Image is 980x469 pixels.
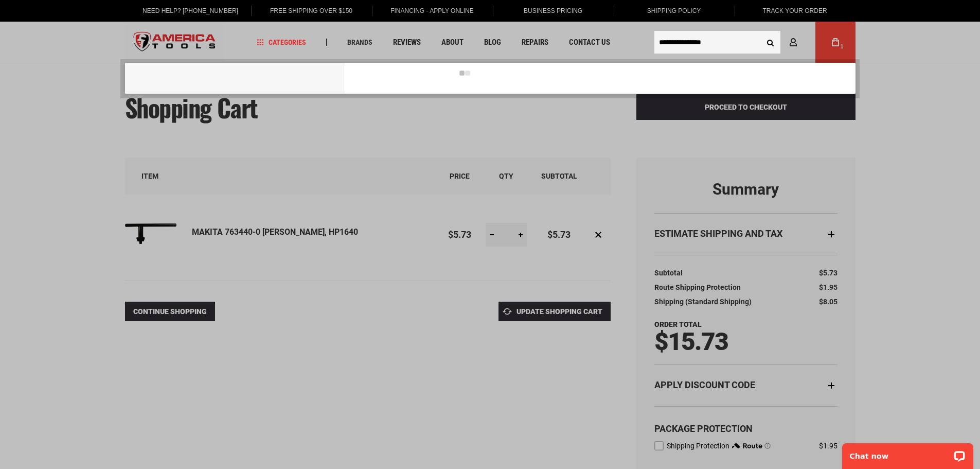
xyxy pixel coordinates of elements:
[257,39,306,46] span: Categories
[835,437,980,469] iframe: LiveChat chat widget
[347,39,372,46] span: Brands
[252,36,311,49] a: Categories
[343,36,377,49] a: Brands
[761,32,780,52] button: Search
